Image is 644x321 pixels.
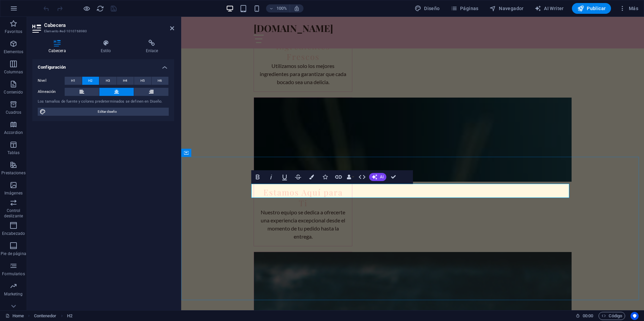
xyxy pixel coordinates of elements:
a: Haz clic para cancelar la selección y doble clic para abrir páginas [5,312,24,320]
button: Navegador [487,3,526,14]
button: Link [332,170,345,184]
button: AI Writer [532,3,567,14]
button: H4 [117,77,134,85]
button: Usercentrics [631,312,639,320]
h3: Elemento #ed-1010768980 [44,28,161,34]
h4: Configuración [32,59,174,71]
h6: 100% [276,4,287,12]
span: : [587,313,588,318]
button: Data Bindings [346,170,355,184]
button: Páginas [448,3,481,14]
button: H3 [99,77,117,85]
h4: Estilo [85,40,130,54]
span: Código [602,312,622,320]
button: 100% [266,4,290,12]
span: H3 [106,77,110,85]
h4: Enlace [130,40,174,54]
p: Formularios [2,271,25,277]
span: H4 [123,77,127,85]
button: H5 [134,77,151,85]
span: 00 00 [583,312,593,320]
button: H2 [82,77,99,85]
span: Páginas [451,5,479,12]
p: Contenido [4,90,23,95]
p: Cuadros [6,110,22,115]
button: Strikethrough [292,170,304,184]
span: AI [380,175,384,179]
label: Nivel [38,77,65,85]
button: HTML [356,170,368,184]
button: reload [96,4,104,12]
span: Publicar [577,5,606,12]
button: H1 [65,77,82,85]
span: H1 [71,77,75,85]
h6: Tiempo de la sesión [576,312,593,320]
p: Encabezado [2,231,25,236]
span: Diseño [415,5,440,12]
button: AI [369,173,386,181]
p: Tablas [7,150,20,155]
span: Haz clic para seleccionar y doble clic para editar [34,312,57,320]
button: Colors [305,170,318,184]
span: AI Writer [535,5,564,12]
p: Prestaciones [1,170,25,176]
span: Más [619,5,638,12]
button: Código [599,312,625,320]
button: Diseño [412,3,443,14]
nav: breadcrumb [34,312,72,320]
p: Pie de página [1,251,26,256]
span: Haz clic para seleccionar y doble clic para editar [67,312,72,320]
span: H2 [88,77,93,85]
label: Alineación [38,88,65,96]
h4: Cabecera [32,40,85,54]
p: Accordion [4,130,23,135]
i: Al redimensionar, ajustar el nivel de zoom automáticamente para ajustarse al dispositivo elegido. [294,5,300,11]
h2: Cabecera [44,22,174,28]
button: H6 [152,77,169,85]
span: H5 [140,77,145,85]
p: Columnas [4,69,23,75]
span: H6 [158,77,162,85]
p: Marketing [4,291,23,297]
button: Más [616,3,641,14]
div: Los tamaños de fuente y colores predeterminados se definen en Diseño. [38,99,169,105]
p: Elementos [4,49,23,55]
button: Confirm (Ctrl+⏎) [387,170,400,184]
p: Imágenes [4,190,23,196]
button: Icons [319,170,331,184]
button: Bold (Ctrl+B) [251,170,264,184]
button: Editar diseño [38,108,169,116]
p: Favoritos [5,29,22,34]
span: Editar diseño [48,108,167,116]
span: Navegador [489,5,524,12]
button: Publicar [572,3,611,14]
div: Diseño (Ctrl+Alt+Y) [412,3,443,14]
button: Underline (Ctrl+U) [278,170,291,184]
button: Italic (Ctrl+I) [265,170,278,184]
